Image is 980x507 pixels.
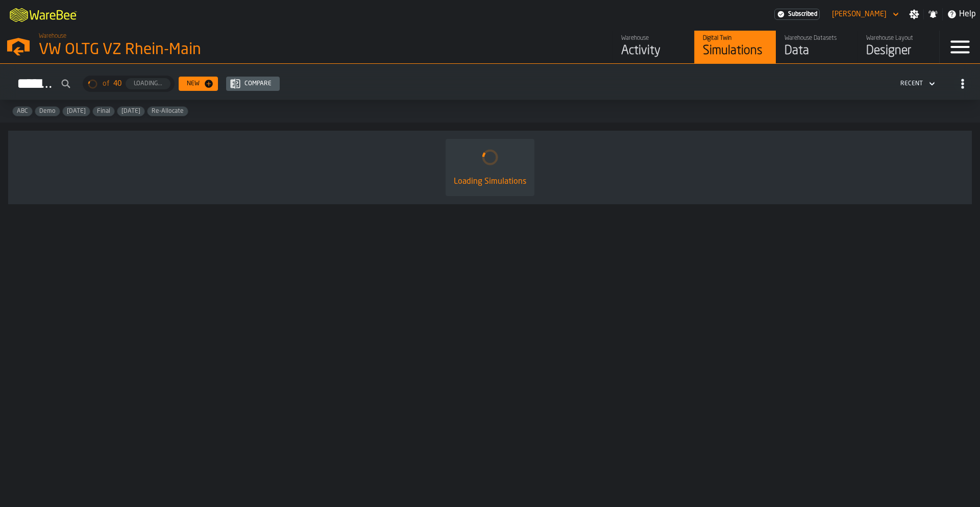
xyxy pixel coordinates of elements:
[612,31,694,63] a: link-to-/wh/i/44979e6c-6f66-405e-9874-c1e29f02a54a/feed/
[924,9,942,19] label: button-toggle-Notifications
[130,80,166,87] div: Loading...
[896,78,937,90] div: DropdownMenuValue-4
[621,43,686,59] div: Activity
[126,78,170,89] button: button-Loading...
[900,80,923,87] div: DropdownMenuValue-4
[35,108,60,115] span: Demo
[774,9,820,20] a: link-to-/wh/i/44979e6c-6f66-405e-9874-c1e29f02a54a/settings/billing
[240,80,276,87] div: Compare
[13,108,32,115] span: ABC
[703,43,768,59] div: Simulations
[905,9,923,19] label: button-toggle-Settings
[93,108,114,115] span: Final
[943,8,980,20] label: button-toggle-Help
[857,31,939,63] a: link-to-/wh/i/44979e6c-6f66-405e-9874-c1e29f02a54a/designer
[117,108,144,115] span: Jan/25
[39,41,314,59] div: VW OLTG VZ Rhein-Main
[785,35,849,42] div: Warehouse Datasets
[828,8,901,20] div: DropdownMenuValue-Sebastian Petruch Petruch
[774,9,820,20] div: Menu Subscription
[226,77,280,91] button: button-Compare
[703,35,768,42] div: Digital Twin
[39,33,66,40] span: Warehouse
[694,31,776,63] a: link-to-/wh/i/44979e6c-6f66-405e-9874-c1e29f02a54a/simulations
[785,43,849,59] div: Data
[940,31,980,63] label: button-toggle-Menu
[148,108,188,115] span: Re-Allocate
[788,11,817,18] span: Subscribed
[959,8,976,20] span: Help
[8,131,972,204] div: ItemListCard-
[866,35,931,42] div: Warehouse Layout
[832,10,887,18] div: DropdownMenuValue-Sebastian Petruch Petruch
[454,176,526,188] div: Loading Simulations
[776,31,857,63] a: link-to-/wh/i/44979e6c-6f66-405e-9874-c1e29f02a54a/data
[621,35,686,42] div: Warehouse
[183,80,204,87] div: New
[179,77,218,91] button: button-New
[866,43,931,59] div: Designer
[113,80,121,88] span: 40
[63,108,90,115] span: Feb/25
[79,76,179,92] div: ButtonLoadMore-Loading...-Prev-First-Last
[103,80,109,88] span: of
